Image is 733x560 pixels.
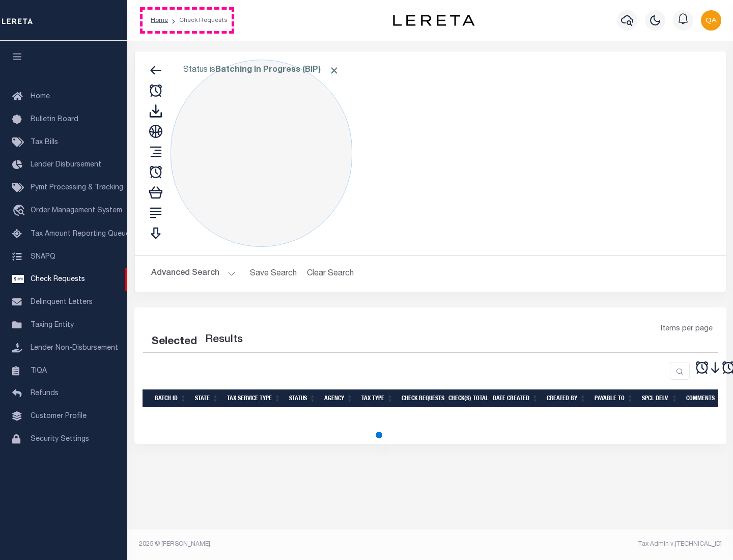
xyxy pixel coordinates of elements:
[168,16,228,25] li: Check Requests
[285,389,320,407] th: Status
[191,389,223,407] th: State
[31,436,89,443] span: Security Settings
[31,93,50,100] span: Home
[31,345,118,352] span: Lender Non-Disbursement
[393,15,474,26] img: logo-dark.svg
[398,389,444,407] th: Check Requests
[438,540,722,549] div: Tax Admin v.[TECHNICAL_ID]
[31,253,55,260] span: SNAPQ
[682,389,728,407] th: Comments
[31,390,59,397] span: Refunds
[223,389,285,407] th: Tax Service Type
[205,332,243,348] label: Results
[31,207,122,214] span: Order Management System
[215,66,340,74] b: Batching In Progress (BIP)
[661,324,713,335] span: Items per page
[244,264,303,284] button: Save Search
[151,389,191,407] th: Batch Id
[31,367,47,374] span: TIQA
[543,389,590,407] th: Created By
[638,389,682,407] th: Spcl Delv.
[151,334,197,350] div: Selected
[31,322,74,329] span: Taxing Entity
[31,231,130,238] span: Tax Amount Reporting Queue
[12,205,29,218] i: travel_explore
[31,413,87,420] span: Customer Profile
[151,264,236,284] button: Advanced Search
[171,60,352,247] div: Click to Edit
[31,276,85,283] span: Check Requests
[31,184,123,191] span: Pymt Processing & Tracking
[303,264,358,284] button: Clear Search
[357,389,398,407] th: Tax Type
[31,299,93,306] span: Delinquent Letters
[31,116,78,123] span: Bulletin Board
[489,389,543,407] th: Date Created
[590,389,638,407] th: Payable To
[320,389,357,407] th: Agency
[701,10,721,31] img: svg+xml;base64,PHN2ZyB4bWxucz0iaHR0cDovL3d3dy53My5vcmcvMjAwMC9zdmciIHBvaW50ZXItZXZlbnRzPSJub25lIi...
[31,139,58,146] span: Tax Bills
[151,17,168,23] a: Home
[31,161,101,169] span: Lender Disbursement
[329,65,340,76] span: Click to Remove
[131,540,431,549] div: 2025 © [PERSON_NAME].
[444,389,489,407] th: Check(s) Total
